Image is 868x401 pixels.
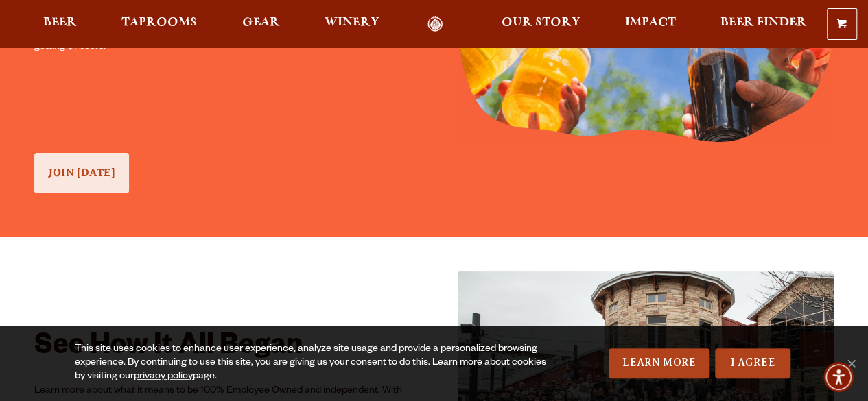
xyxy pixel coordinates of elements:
a: Gear [233,16,289,32]
a: Learn More [609,348,709,378]
span: Beer Finder [720,17,807,28]
span: Beer [43,17,77,28]
a: Beer [34,16,86,32]
span: Winery [325,17,379,28]
span: Impact [625,17,676,28]
span: Our Story [502,17,580,28]
a: privacy policy [134,372,193,382]
a: Odell Home [410,16,461,32]
a: Beer Finder [712,16,816,32]
a: Our Story [493,16,589,32]
a: Taprooms [113,16,206,32]
a: Impact [616,16,685,32]
a: Winery [316,16,388,32]
a: JOIN [DATE] [34,153,129,193]
span: Gear [242,17,280,28]
div: See Our Full LineUp [34,142,129,195]
div: This site uses cookies to enhance user experience, analyze site usage and provide a personalized ... [75,343,554,384]
span: Taprooms [121,17,197,28]
span: JOIN [DATE] [48,167,115,179]
div: Accessibility Menu [823,362,854,392]
a: I Agree [715,348,790,378]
